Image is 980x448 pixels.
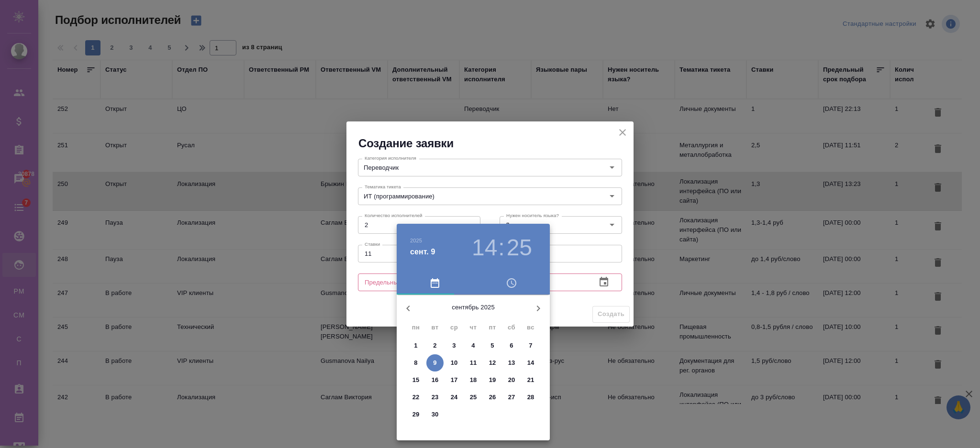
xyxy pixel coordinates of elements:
p: 13 [508,358,515,368]
button: 29 [407,406,424,423]
button: 7 [522,337,539,354]
button: 12 [484,354,501,372]
p: 11 [470,358,477,368]
span: вт [426,323,444,332]
span: пн [407,323,424,332]
button: 23 [426,389,444,406]
p: 27 [508,393,515,402]
p: 19 [489,375,496,385]
p: 22 [412,393,420,402]
button: 14 [472,234,497,261]
button: 20 [503,372,520,389]
p: 8 [414,358,417,368]
p: 1 [414,341,417,350]
button: 6 [503,337,520,354]
button: 13 [503,354,520,372]
p: 12 [489,358,496,368]
p: 18 [470,375,477,385]
button: 3 [445,337,463,354]
p: 23 [432,393,439,402]
button: 4 [465,337,482,354]
button: 25 [465,389,482,406]
p: 10 [451,358,458,368]
span: пт [484,323,501,332]
p: 6 [510,341,513,350]
h3: : [498,234,504,261]
button: 28 [522,389,539,406]
button: 16 [426,372,444,389]
button: 27 [503,389,520,406]
button: 5 [484,337,501,354]
button: 17 [445,372,463,389]
p: 4 [471,341,475,350]
p: 20 [508,375,515,385]
p: 24 [451,393,458,402]
button: 24 [445,389,463,406]
p: 16 [432,375,439,385]
p: 9 [433,358,436,368]
p: 3 [452,341,456,350]
button: 8 [407,354,424,372]
p: 15 [412,375,420,385]
button: 14 [522,354,539,372]
button: 18 [465,372,482,389]
button: 2 [426,337,444,354]
p: 28 [527,393,535,402]
button: 30 [426,406,444,423]
button: 22 [407,389,424,406]
button: 9 [426,354,444,372]
button: 15 [407,372,424,389]
button: 21 [522,372,539,389]
p: 25 [470,393,477,402]
button: 25 [507,234,532,261]
p: 14 [527,358,535,368]
button: 11 [465,354,482,372]
p: 2 [433,341,436,350]
span: вс [522,323,539,332]
p: 7 [529,341,532,350]
button: 2025 [410,238,422,243]
button: 1 [407,337,424,354]
button: сент. 9 [410,246,435,258]
p: 17 [451,375,458,385]
p: 26 [489,393,496,402]
span: ср [445,323,463,332]
button: 10 [445,354,463,372]
button: 19 [484,372,501,389]
span: чт [465,323,482,332]
span: сб [503,323,520,332]
p: 5 [490,341,494,350]
p: 29 [412,410,420,419]
p: 30 [432,410,439,419]
p: сентябрь 2025 [420,303,527,312]
button: 26 [484,389,501,406]
p: 21 [527,375,535,385]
